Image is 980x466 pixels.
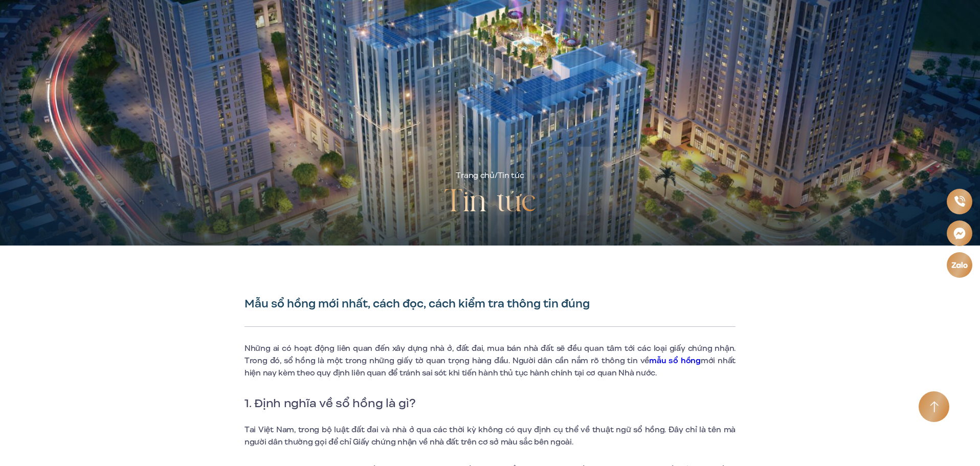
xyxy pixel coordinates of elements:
[498,170,524,181] span: Tin tức
[649,355,701,366] a: mẫu sổ hồng
[930,401,939,413] img: Arrow icon
[954,195,965,207] img: Phone icon
[953,226,966,239] img: Messenger icon
[244,394,415,412] span: 1. Định nghĩa về sổ hồng là gì?
[244,297,736,311] h1: Mẫu sổ hồng mới nhất, cách đọc, cách kiểm tra thông tin đúng
[244,424,736,448] span: Tai Việt Nam, trong bộ luật đất đai và nhà ở qua các thời kỳ không có quy định cụ thể về thuật ng...
[244,343,736,366] span: Những ai có hoạt động liên quan đến xây dựng nhà ở, đất đai, mua bán nhà đất sẽ đều quan tâm tới ...
[456,170,524,182] div: /
[444,182,536,223] h2: Tin tức
[951,261,968,269] img: Zalo icon
[456,170,494,181] a: Trang chủ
